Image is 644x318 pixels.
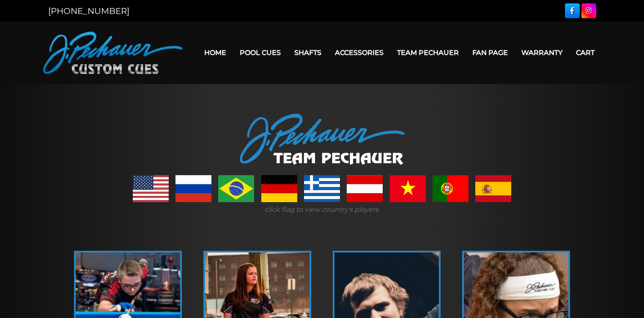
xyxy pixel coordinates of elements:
a: Warranty [515,42,569,63]
a: Cart [569,42,601,63]
a: Home [197,42,233,63]
a: [PHONE_NUMBER] [48,6,129,16]
a: Pool Cues [233,42,288,63]
a: Fan Page [466,42,515,63]
img: Pechauer Custom Cues [43,32,183,74]
a: Shafts [288,42,328,63]
i: click flag to view country's players. [265,206,380,214]
a: Accessories [328,42,390,63]
a: Team Pechauer [390,42,466,63]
